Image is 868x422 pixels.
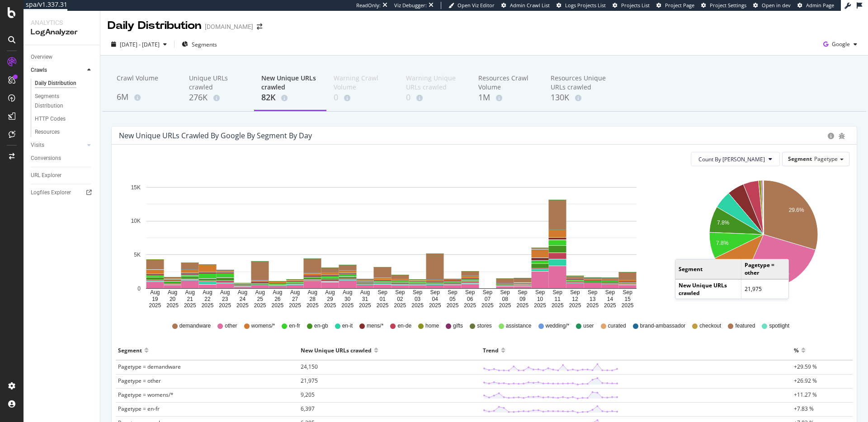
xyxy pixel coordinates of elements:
text: 2025 [534,302,546,309]
text: Sep [570,290,580,296]
text: Sep [430,290,440,296]
span: demandware [179,322,211,330]
text: Sep [395,290,405,296]
span: +7.83 % [794,405,814,413]
span: checkout [699,322,721,330]
text: 25 [257,296,263,302]
div: 130K [551,92,609,103]
div: Resources Unique URLs crawled [551,74,609,92]
span: Pagetype = other [118,377,161,384]
div: % [794,343,799,357]
a: Open in dev [753,2,791,9]
text: Aug [238,290,247,296]
span: 6,397 [301,405,315,413]
a: Segments Distribution [35,92,94,111]
a: Crawls [31,66,85,75]
a: Conversions [31,154,94,163]
text: 04 [432,296,439,302]
a: URL Explorer [31,171,94,180]
span: Admin Page [806,2,834,9]
text: 2025 [394,302,406,309]
span: 21,975 [301,377,318,384]
text: 2025 [481,302,494,309]
text: Aug [150,290,160,296]
text: 7.8% [716,240,728,247]
span: Project Page [665,2,694,9]
text: Aug [343,290,352,296]
span: brand-ambassador [640,322,686,330]
a: Project Page [656,2,694,9]
text: 02 [397,296,403,302]
span: Admin Crawl List [510,2,550,9]
span: spotlight [769,322,789,330]
a: Overview [31,52,94,62]
text: Aug [273,290,282,296]
td: 21,975 [741,279,788,299]
text: 06 [467,296,473,302]
text: 30 [344,296,351,302]
div: Warning Crawl Volume [334,74,392,92]
text: Sep [500,290,510,296]
text: 28 [310,296,316,302]
text: Sep [605,290,615,296]
span: +29.59 % [794,363,817,370]
svg: A chart. [119,173,664,309]
text: 03 [415,296,421,302]
text: 09 [519,296,526,302]
text: Aug [308,290,317,296]
text: 22 [204,296,211,302]
span: user [583,322,594,330]
a: Visits [31,141,85,150]
text: 2025 [202,302,214,309]
text: 2025 [411,302,424,309]
text: 26 [274,296,281,302]
span: Open in dev [762,2,791,9]
div: Crawls [31,66,47,75]
text: 2025 [219,302,231,309]
div: New Unique URLs crawled [261,74,319,92]
span: Projects List [621,2,650,9]
text: 2025 [586,302,599,309]
text: 01 [379,296,386,302]
span: stores [477,322,492,330]
text: 2025 [166,302,179,309]
text: 2025 [517,302,529,309]
div: arrow-right-arrow-left [257,23,262,30]
text: 0 [137,286,141,292]
text: Sep [465,290,475,296]
div: 6M [117,91,175,103]
span: 24,150 [301,363,318,370]
div: New Unique URLs crawled by google by Segment by Day [119,131,312,140]
text: 2025 [604,302,616,309]
text: 2025 [289,302,301,309]
span: assistance [506,322,532,330]
text: 15 [624,296,631,302]
text: 12 [572,296,578,302]
text: Aug [203,290,212,296]
span: featured [735,322,755,330]
text: 7.8% [717,220,729,226]
span: womens/* [251,322,275,330]
text: 15K [131,184,141,191]
text: 2025 [236,302,249,309]
span: 9,205 [301,391,315,399]
span: Pagetype = womens/* [118,391,174,399]
div: Visits [31,141,44,150]
div: Resources [35,127,60,137]
text: 23 [222,296,228,302]
text: Aug [255,290,264,296]
div: Overview [31,52,52,62]
text: 2025 [569,302,581,309]
svg: A chart. [677,173,850,309]
span: wedding/* [546,322,570,330]
text: Aug [360,290,370,296]
button: [DATE] - [DATE] [108,37,170,52]
text: 08 [502,296,508,302]
text: 2025 [272,302,284,309]
div: 0 [334,92,392,103]
span: home [425,322,439,330]
text: 05 [449,296,456,302]
text: Aug [290,290,300,296]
